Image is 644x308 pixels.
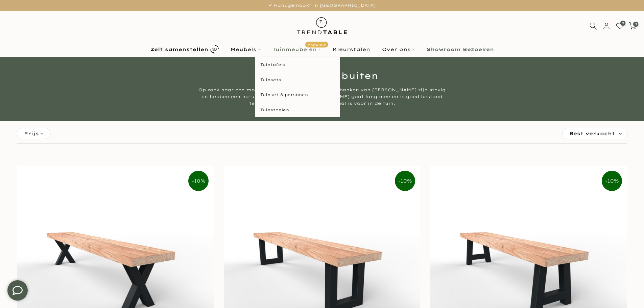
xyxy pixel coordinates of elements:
[8,2,636,9] p: ✔ Handgemaakt in [GEOGRAPHIC_DATA]
[376,45,421,53] a: Over ons
[327,45,376,53] a: Kleurstalen
[255,87,340,102] a: Tuinset 8 personen
[620,21,625,26] span: 0
[569,128,615,139] span: Best verkocht
[395,171,415,191] span: -10%
[124,71,520,80] h1: Banken voor buiten
[629,22,636,30] a: 0
[292,11,352,41] img: trend-table
[616,22,623,30] a: 0
[24,130,39,137] span: Prijs
[255,102,340,118] a: Tuinstoelen
[633,22,638,27] span: 0
[602,171,622,191] span: -10%
[188,171,209,191] span: -10%
[255,57,340,72] a: Tuintafels
[427,47,494,52] b: Showroom Bezoeken
[224,45,266,53] a: Meubels
[144,43,224,55] a: Zelf samenstellen
[195,87,449,107] div: Op zoek naar een mooie houten tuinbank? Onze tuinbanken van [PERSON_NAME] zijn stevig en hebben e...
[255,72,340,88] a: Tuinsets
[421,45,500,53] a: Showroom Bezoeken
[150,47,208,52] b: Zelf samenstellen
[1,274,34,307] iframe: toggle-frame
[266,45,327,53] a: TuinmeubelenPopulair
[305,42,328,47] span: Populair
[563,128,627,139] label: Sorteren:Best verkocht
